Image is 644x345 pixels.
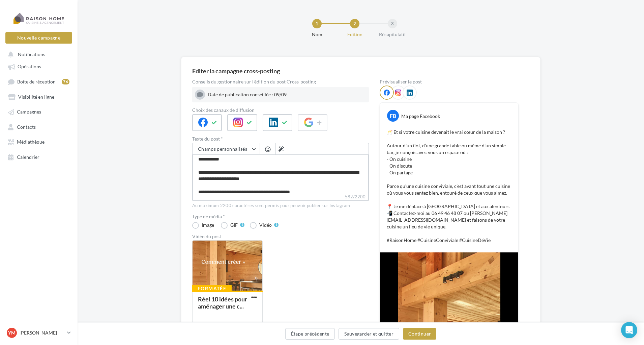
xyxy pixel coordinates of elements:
button: Sauvegarder et quitter [339,328,399,340]
span: Calendrier [17,154,39,160]
div: FB [387,110,399,122]
div: 3 [388,19,397,28]
div: Image [202,223,214,227]
button: Étape précédente [285,328,335,340]
button: Continuer [403,328,436,340]
div: Nom [295,31,339,38]
div: GIF [230,223,238,227]
div: 1 [312,19,322,28]
p: [PERSON_NAME] [20,329,64,336]
span: YM [8,329,16,336]
div: Réel 10 idées pour aménager une c... [198,295,247,310]
span: Boîte de réception [17,79,56,84]
p: 🥂 Et si votre cuisine devenait le vrai cœur de la maison ? Autour d’un îlot, d’une grande table o... [387,129,511,244]
span: Contacts [17,124,36,130]
a: Médiathèque [4,135,74,148]
a: Visibilité en ligne [4,91,74,103]
div: Conseils du gestionnaire sur l'édition du post Cross-posting [192,79,369,84]
a: YM [PERSON_NAME] [5,326,72,339]
div: 76 [62,79,69,84]
label: Type de média * [192,214,369,219]
div: Ma page Facebook [401,113,440,120]
span: Médiathèque [17,139,45,145]
label: 582/2200 [192,193,369,201]
div: Vidéo du post [192,234,369,239]
span: Notifications [18,51,45,57]
span: Opérations [18,64,41,70]
div: Edition [333,31,376,38]
a: Opérations [4,60,74,72]
label: Choix des canaux de diffusion [192,108,369,113]
div: Editer la campagne cross-posting [192,68,280,74]
div: Vidéo [259,223,272,227]
span: Visibilité en ligne [18,94,54,100]
div: Open Intercom Messenger [621,322,637,338]
a: Calendrier [4,151,74,163]
div: Date de publication conseillée : 09/09. [208,91,366,98]
button: Champs personnalisés [193,143,260,155]
a: Campagnes [4,105,74,118]
label: Texte du post * [192,137,369,141]
a: Boîte de réception76 [4,75,74,88]
span: Campagnes [17,109,41,115]
div: Prévisualiser le post [380,79,519,84]
button: Nouvelle campagne [5,32,72,44]
div: Récapitulatif [371,31,414,38]
span: Champs personnalisés [198,146,247,152]
div: Au maximum 2200 caractères sont permis pour pouvoir publier sur Instagram [192,203,369,209]
a: Contacts [4,121,74,133]
div: Formatée [192,285,232,292]
div: 2 [350,19,359,28]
